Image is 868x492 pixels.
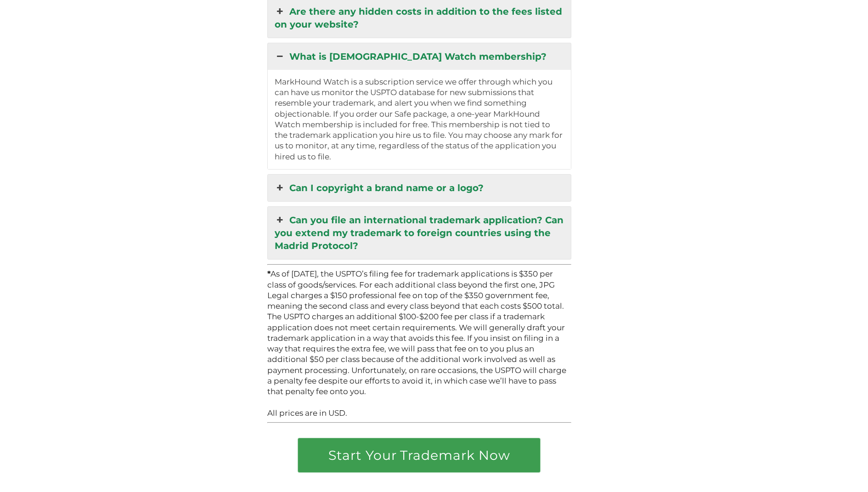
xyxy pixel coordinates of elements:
p: All prices are in USD. [267,408,571,418]
div: What is [DEMOGRAPHIC_DATA] Watch membership? [268,70,571,169]
a: What is [DEMOGRAPHIC_DATA] Watch membership? [268,43,571,70]
p: As of [DATE], the USPTO’s filing fee for trademark applications is $350 per class of goods/servic... [267,269,571,397]
a: Can I copyright a brand name or a logo? [268,175,571,201]
p: MarkHound Watch is a subscription service we offer through which you can have us monitor the USPT... [275,77,564,162]
a: Can you file an international trademark application? Can you extend my trademark to foreign count... [268,207,571,259]
a: Start Your Trademark Now [298,438,540,472]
